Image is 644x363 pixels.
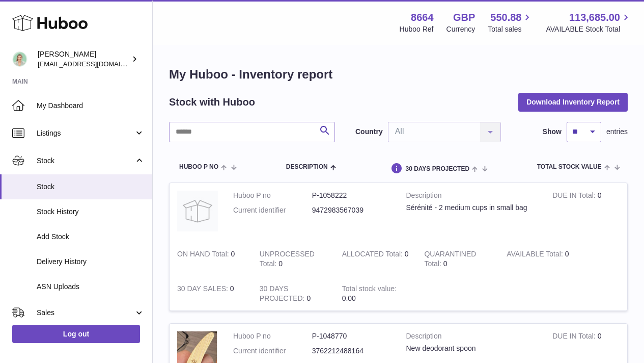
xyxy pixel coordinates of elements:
[312,205,391,215] dd: 9472983567039
[411,11,434,24] strong: 8664
[286,164,328,170] span: Description
[406,203,538,213] div: Sérénité - 2 medium cups in small bag
[233,205,312,215] dt: Current identifier
[443,260,447,268] span: 0
[233,191,312,200] dt: Huboo P no
[569,11,620,24] span: 113,685.00
[546,24,632,34] span: AVAILABLE Stock Total
[260,250,315,270] strong: UNPROCESSED Total
[355,127,383,137] label: Country
[342,284,397,295] strong: Total stock value
[170,276,252,311] td: 0
[406,191,538,203] strong: Description
[606,127,628,137] span: entries
[342,294,356,302] span: 0.00
[233,331,312,341] dt: Huboo P no
[518,93,628,111] button: Download Inventory Report
[488,24,533,34] span: Total sales
[252,242,334,276] td: 0
[405,166,469,172] span: 30 DAYS PROJECTED
[37,257,145,267] span: Delivery History
[546,11,632,34] a: 113,685.00 AVAILABLE Stock Total
[312,331,391,341] dd: P-1048770
[260,284,307,305] strong: 30 DAYS PROJECTED
[37,308,134,318] span: Sales
[177,191,218,231] img: product image
[543,127,562,137] label: Show
[446,24,475,34] div: Currency
[170,242,252,276] td: 0
[545,183,627,242] td: 0
[552,332,597,343] strong: DUE IN Total
[12,51,27,67] img: hello@thefacialcuppingexpert.com
[12,325,140,343] a: Log out
[342,250,405,261] strong: ALLOCATED Total
[37,156,134,166] span: Stock
[334,242,417,276] td: 0
[37,207,145,217] span: Stock History
[38,49,129,69] div: [PERSON_NAME]
[312,346,391,356] dd: 3762212488164
[488,11,533,34] a: 550.88 Total sales
[37,282,145,292] span: ASN Uploads
[169,95,255,109] h2: Stock with Huboo
[37,128,134,138] span: Listings
[490,11,521,24] span: 550.88
[177,250,231,261] strong: ON HAND Total
[38,60,150,68] span: [EMAIL_ADDRESS][DOMAIN_NAME]
[179,164,218,170] span: Huboo P no
[233,346,312,356] dt: Current identifier
[499,242,581,276] td: 0
[537,164,602,170] span: Total stock value
[169,66,628,83] h1: My Huboo - Inventory report
[252,276,334,311] td: 0
[552,191,597,202] strong: DUE IN Total
[312,191,391,200] dd: P-1058222
[37,101,145,111] span: My Dashboard
[37,182,145,192] span: Stock
[406,331,538,344] strong: Description
[424,250,476,270] strong: QUARANTINED Total
[177,284,230,295] strong: 30 DAY SALES
[507,250,565,261] strong: AVAILABLE Total
[37,232,145,242] span: Add Stock
[400,24,434,34] div: Huboo Ref
[406,344,538,353] div: New deodorant spoon
[453,11,475,24] strong: GBP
